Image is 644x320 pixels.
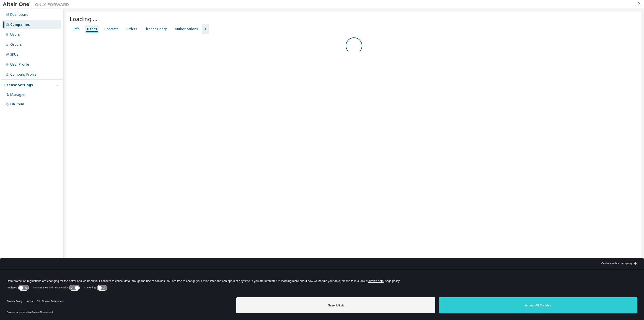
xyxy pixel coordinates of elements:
[10,12,29,17] div: Dashboard
[73,27,80,31] div: Info
[175,27,198,31] div: Authorizations
[87,27,97,31] div: Users
[144,27,168,31] div: License Usage
[10,62,29,67] div: User Profile
[10,22,30,27] div: Companies
[4,83,33,87] div: License Settings
[10,72,37,77] div: Company Profile
[126,27,137,31] div: Orders
[10,32,20,37] div: Users
[70,15,97,23] span: Loading ...
[3,2,72,7] img: Altair One
[10,102,24,106] div: On Prem
[10,93,25,97] div: Managed
[104,27,118,31] div: Contacts
[10,52,19,57] div: SKUs
[10,42,22,47] div: Orders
